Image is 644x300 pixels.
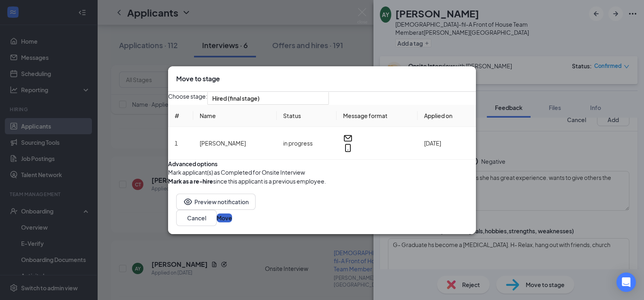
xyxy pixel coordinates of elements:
th: # [168,105,193,127]
svg: MobileSms [343,143,353,153]
span: 1 [175,139,178,147]
td: in progress [277,127,337,160]
button: Cancel [176,210,217,226]
svg: Eye [183,197,193,207]
th: Name [193,105,277,127]
b: Mark as a re-hire [168,177,213,185]
th: Message format [337,105,418,127]
h3: Move to stage [176,74,220,83]
svg: Email [343,133,353,143]
button: Move [217,213,232,222]
th: Applied on [418,105,476,127]
button: EyePreview notification [176,194,256,210]
span: Hired (final stage) [212,92,260,104]
div: Open Intercom Messenger [616,273,636,292]
div: since this applicant is a previous employee. [168,177,326,186]
th: Status [277,105,337,127]
div: Advanced options [168,160,476,168]
td: [PERSON_NAME] [193,127,277,160]
td: [DATE] [418,127,476,160]
span: Choose stage: [168,92,207,105]
span: Mark applicant(s) as Completed for Onsite Interview [168,168,305,177]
